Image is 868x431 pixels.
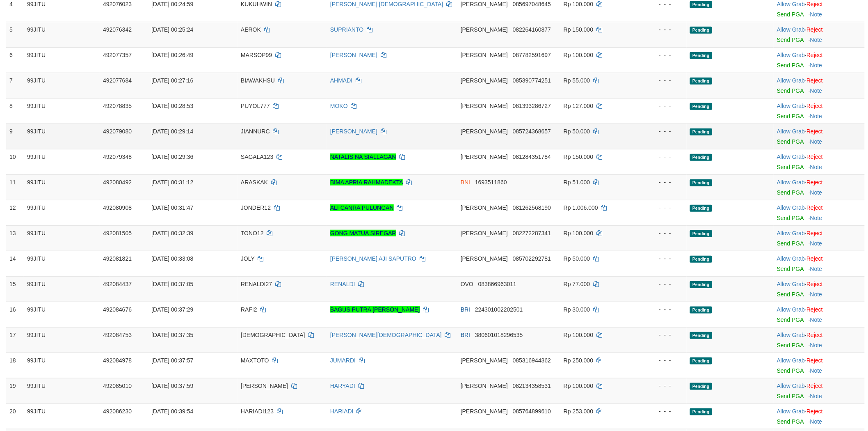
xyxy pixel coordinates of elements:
span: Copy 082264160877 to clipboard [513,26,551,33]
span: BIAWAKHSU [241,77,275,84]
span: · [777,230,806,236]
span: 492081821 [103,255,132,262]
td: 99JITU [24,149,100,174]
a: HARYADI [330,383,355,389]
span: · [777,154,806,160]
span: Pending [690,230,712,237]
a: HARIADI [330,408,354,415]
a: Note [810,342,822,348]
a: Note [810,138,822,145]
span: SAGALA123 [241,154,273,160]
span: · [777,281,806,287]
td: 99JITU [24,276,100,302]
a: Send PGA [777,266,804,272]
span: [PERSON_NAME] [461,52,508,58]
span: Rp 50.000 [564,255,590,262]
span: · [777,26,806,33]
a: Note [810,164,822,170]
td: 99JITU [24,251,100,276]
td: · [774,47,865,73]
td: 8 [6,98,24,124]
a: Reject [806,26,823,33]
span: · [777,77,806,84]
span: · [777,128,806,135]
td: · [774,378,865,403]
td: 11 [6,174,24,200]
span: [DATE] 00:37:35 [151,332,193,338]
div: - - - [640,25,683,34]
td: 99JITU [24,124,100,149]
span: Rp 1.006.000 [564,204,598,211]
span: [PERSON_NAME] [461,255,508,262]
span: Pending [690,281,712,288]
div: - - - [640,153,683,161]
td: · [774,327,865,353]
span: PUYOL777 [241,103,270,109]
a: Note [810,316,822,323]
span: Rp 253.000 [564,408,593,415]
span: Pending [690,256,712,263]
a: Allow Grab [777,204,805,211]
a: Allow Grab [777,255,805,262]
span: [DEMOGRAPHIC_DATA] [241,332,305,338]
span: 492085010 [103,383,132,389]
span: [DATE] 00:33:08 [151,255,193,262]
span: [PERSON_NAME] [461,1,508,7]
td: 99JITU [24,403,100,429]
td: · [774,353,865,378]
a: Note [810,189,822,196]
span: 492084753 [103,332,132,338]
div: - - - [640,178,683,186]
span: 492084978 [103,357,132,364]
span: · [777,1,806,7]
td: · [774,124,865,149]
span: Copy 083866963011 to clipboard [478,281,516,287]
a: Note [810,215,822,221]
a: Allow Grab [777,77,805,84]
a: Allow Grab [777,281,805,287]
span: RAFI2 [241,306,257,313]
span: Copy 085764899610 to clipboard [513,408,551,415]
span: Pending [690,383,712,390]
span: Pending [690,307,712,314]
div: - - - [640,280,683,288]
span: KUKUHWIN [241,1,272,7]
span: Copy 085390774251 to clipboard [513,77,551,84]
span: Rp 127.000 [564,103,593,109]
span: MARSOP99 [241,52,272,58]
a: Allow Grab [777,230,805,236]
span: 492077684 [103,77,132,84]
span: [PERSON_NAME] [461,230,508,236]
td: 99JITU [24,98,100,124]
a: Send PGA [777,240,804,247]
td: · [774,22,865,47]
td: · [774,302,865,327]
a: Note [810,393,822,399]
td: · [774,73,865,98]
a: ALI CANRA PULUNGAN [330,204,394,211]
a: Send PGA [777,342,804,348]
span: [PERSON_NAME] [241,383,288,389]
a: Reject [806,408,823,415]
td: · [774,403,865,429]
a: Send PGA [777,393,804,399]
a: Reject [806,255,823,262]
span: Pending [690,154,712,161]
a: Allow Grab [777,128,805,135]
td: 20 [6,403,24,429]
div: - - - [640,407,683,415]
span: 492076342 [103,26,132,33]
a: Send PGA [777,418,804,425]
td: 99JITU [24,327,100,353]
span: [DATE] 00:29:36 [151,154,193,160]
span: [PERSON_NAME] [461,128,508,135]
span: Rp 100.000 [564,1,593,7]
span: Rp 100.000 [564,52,593,58]
span: HARIADI123 [241,408,274,415]
span: 492084676 [103,306,132,313]
span: Pending [690,358,712,365]
span: [DATE] 00:37:05 [151,281,193,287]
span: Pending [690,78,712,85]
a: Reject [806,103,823,109]
span: Rp 50.000 [564,128,590,135]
